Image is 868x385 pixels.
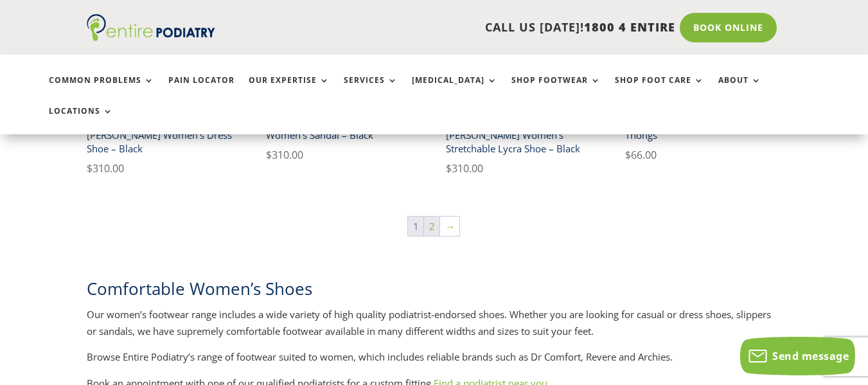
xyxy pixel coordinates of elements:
a: Page 2 [424,217,439,236]
bdi: 310.00 [266,148,303,162]
span: Send message [772,349,849,363]
a: About [718,76,761,103]
a: [MEDICAL_DATA] [412,76,497,103]
a: Locations [49,107,113,134]
p: CALL US [DATE]! [245,19,675,36]
a: Common Problems [49,76,154,103]
p: Browse Entire Podiatry’s range of footwear suited to women, which includes reliable brands such a... [87,349,781,375]
nav: Product Pagination [87,215,781,242]
span: 1800 4 ENTIRE [584,19,675,35]
bdi: 310.00 [446,161,483,175]
span: $ [266,148,272,162]
a: Book Online [680,13,777,42]
a: Shop Footwear [511,76,601,103]
button: Send message [740,337,855,375]
span: $ [87,161,93,175]
h2: Dr [PERSON_NAME] – [PERSON_NAME] Women’s Dress Shoe – Black [87,110,240,160]
span: $ [625,148,631,162]
a: Pain Locator [168,76,235,103]
a: Our Expertise [249,76,330,103]
a: → [440,217,459,236]
h2: Comfortable Women’s Shoes [87,277,781,307]
bdi: 310.00 [87,161,124,175]
a: Entire Podiatry [87,31,215,44]
a: Shop Foot Care [615,76,704,103]
a: Services [344,76,398,103]
p: Our women’s footwear range includes a wide variety of high quality podiatrist-endorsed shoes. Whe... [87,307,781,349]
span: Page 1 [408,217,423,236]
img: logo (1) [87,14,215,41]
h2: Dr [PERSON_NAME] – [PERSON_NAME] Women’s Stretchable Lycra Shoe – Black [446,110,599,160]
bdi: 66.00 [625,148,657,162]
span: $ [446,161,452,175]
